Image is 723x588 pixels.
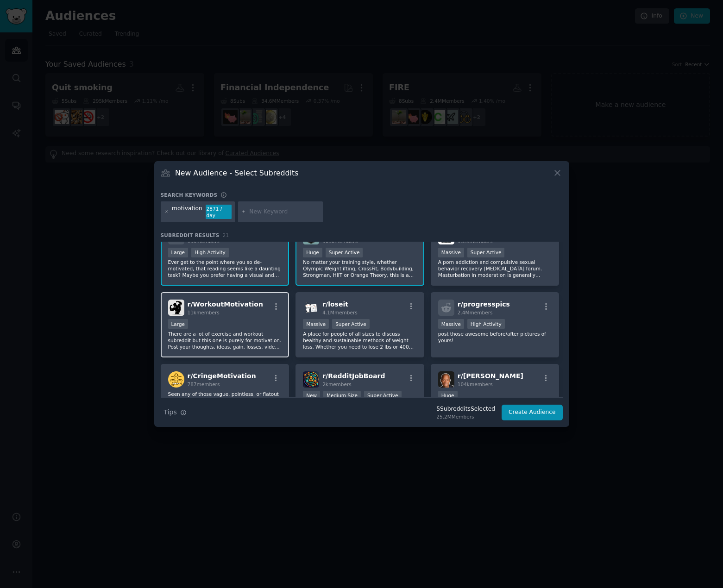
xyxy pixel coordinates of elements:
[438,391,458,400] div: Huge
[303,300,319,316] img: loseit
[168,331,282,350] p: There are a lot of exercise and workout subreddit but this one is purely for motivation. Post you...
[436,413,495,420] div: 25.2M Members
[161,232,220,238] span: Subreddit Results
[303,248,322,257] div: Huge
[458,300,510,308] span: r/ progresspics
[168,319,189,329] div: Large
[188,310,220,315] span: 11k members
[458,382,493,387] span: 104k members
[188,300,263,308] span: r/ WorkoutMotivation
[164,407,177,417] span: Tips
[322,382,352,387] span: 2k members
[323,391,361,400] div: Medium Size
[168,371,184,388] img: CringeMotivation
[438,331,552,344] p: post those awesome before/after pictures of yours!
[191,248,229,257] div: High Activity
[332,319,370,329] div: Super Active
[175,168,298,178] h3: New Audience - Select Subreddits
[326,248,363,257] div: Super Active
[438,248,464,257] div: Massive
[168,391,282,410] p: Seen any of those vague, pointless, or flatout useless "motivational" quotes lately? Post them here!
[303,391,320,400] div: New
[303,319,329,329] div: Massive
[188,372,256,380] span: r/ CringeMotivation
[467,248,505,257] div: Super Active
[438,371,454,388] img: davidgoggins
[168,248,189,257] div: Large
[438,319,464,329] div: Massive
[364,391,402,400] div: Super Active
[172,205,202,219] div: motivation
[168,300,184,316] img: WorkoutMotivation
[458,372,523,380] span: r/ [PERSON_NAME]
[206,205,232,219] div: 2871 / day
[322,372,385,380] span: r/ RedditJobBoard
[322,310,358,315] span: 4.1M members
[467,319,505,329] div: High Activity
[303,331,417,350] p: A place for people of all sizes to discuss healthy and sustainable methods of weight loss. Whethe...
[249,208,320,216] input: New Keyword
[168,259,282,278] p: Ever get to the point where you so de-motivated, that reading seems like a daunting task? Maybe y...
[223,232,229,238] span: 21
[303,259,417,278] p: No matter your training style, whether Olympic Weightlifting, CrossFit, Bodybuilding, Strongman, ...
[458,310,493,315] span: 2.4M members
[303,371,319,388] img: RedditJobBoard
[436,405,495,413] div: 5 Subreddit s Selected
[322,300,348,308] span: r/ loseit
[438,259,552,278] p: A porn addiction and compulsive sexual behavior recovery [MEDICAL_DATA] forum. Masturbation in mo...
[161,192,218,198] h3: Search keywords
[161,404,190,420] button: Tips
[188,382,220,387] span: 787 members
[502,405,563,420] button: Create Audience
